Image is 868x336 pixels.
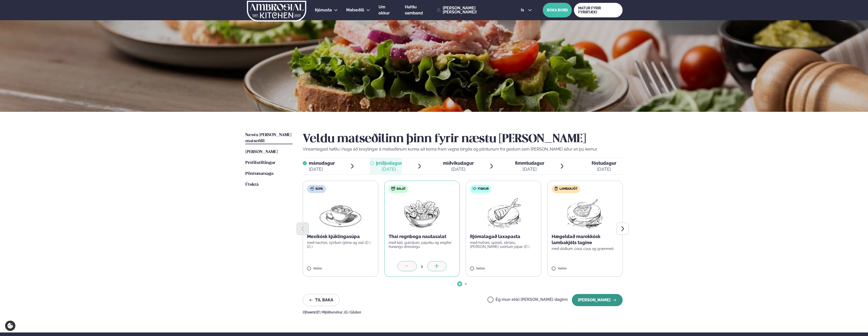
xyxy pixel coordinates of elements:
img: Fish.png [481,197,526,229]
button: BÓKA BORÐ [543,3,572,17]
span: Hafðu samband [405,5,423,15]
div: 1 [417,263,427,269]
a: Prófílstillingar [245,160,275,166]
p: Mexíkósk kjúklingasúpa [307,234,374,240]
button: is [517,8,536,12]
span: föstudagur [592,160,616,166]
div: [DATE] [376,166,402,172]
span: Þjónusta [315,8,332,12]
span: Næstu [PERSON_NAME] matseðill [245,133,291,143]
div: [DATE] [515,166,544,172]
div: [DATE] [592,166,616,172]
a: Þjónusta [315,7,332,13]
div: [DATE] [309,166,335,172]
a: Matseðill [346,7,364,13]
span: Salat [396,187,406,191]
img: logo [246,1,307,22]
a: Næstu [PERSON_NAME] matseðill [245,132,293,144]
span: Fiskur [478,187,489,191]
a: Cookie settings [5,321,15,331]
img: Lamb.svg [554,186,558,191]
a: [PERSON_NAME] [245,149,278,155]
a: Hafðu samband [405,4,434,16]
img: fish.svg [473,186,477,191]
div: Ofnæmi: [303,310,623,314]
a: Pöntunarsaga [245,171,273,177]
a: Um okkur [379,4,396,16]
p: með döðlum, cous cous og grænmeti [552,247,619,251]
span: Súpa [315,187,323,191]
span: fimmtudagur [515,160,544,166]
h2: Veldu matseðilinn þinn fyrir næstu [PERSON_NAME] [303,132,623,146]
span: (D ) Mjólkurvörur , [316,310,344,314]
span: Go to slide 2 [465,283,467,285]
button: [PERSON_NAME] [572,294,623,306]
span: Pöntunarsaga [245,172,273,176]
span: Lambakjöt [559,187,577,191]
img: salad.svg [391,186,395,191]
button: Previous slide [297,223,309,235]
span: Prófílstillingar [245,161,275,165]
span: mánudagur [309,160,335,166]
span: Um okkur [379,5,390,15]
button: Til baka [303,294,340,306]
p: með hvítvíni, spínati, sítrónu, [PERSON_NAME] svörtum pipar (D ) [470,241,537,249]
a: Útskrá [245,182,259,188]
img: Soup.png [318,197,363,229]
span: Matseðill [346,8,364,12]
span: Go to slide 1 [459,283,461,285]
span: (G ) Glúten [344,310,361,314]
a: [PERSON_NAME] [PERSON_NAME]! [437,6,509,14]
img: soup.svg [310,186,314,191]
p: Rjómalagað laxapasta [470,234,537,240]
span: [PERSON_NAME] [245,150,278,154]
button: Next slide [617,223,629,235]
div: [DATE] [443,166,474,172]
span: is [521,8,526,12]
img: Salad.png [400,197,444,229]
a: MATUR FYRIR FYRIRTÆKI [574,3,623,17]
p: Hægeldað marokkósk lambakjöts tagine [552,234,619,246]
p: með nachos, sýrðum rjóma og osti (D ) (G ) [307,241,374,249]
span: miðvikudagur [443,160,474,166]
p: Thai regnboga nautasalat [389,234,456,240]
span: Útskrá [245,182,259,187]
p: Vinsamlegast hafðu í huga að breytingar á matseðlinum kunna að koma fram vegna birgða og pöntunum... [303,146,623,152]
p: með káli, gulrótum, papriku og engifer hunangs dressingu [389,241,456,249]
span: þriðjudagur [376,160,402,166]
img: Lamb-Meat.png [562,197,607,229]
